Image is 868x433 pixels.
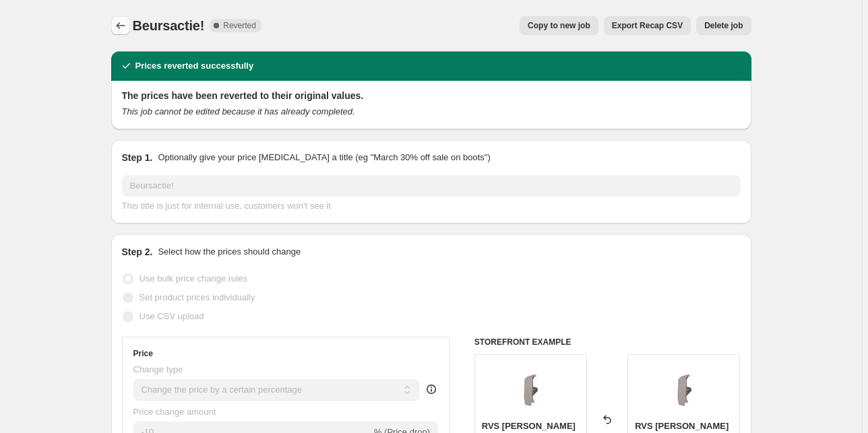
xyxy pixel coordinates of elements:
[133,364,183,374] span: Change type
[158,151,490,164] p: Optionally give your price [MEDICAL_DATA] a title (eg "March 30% off sale on boots")
[122,106,355,116] i: This job cannot be edited because it has already completed.
[122,175,741,197] input: 30% off holiday sale
[122,151,153,164] h2: Step 1.
[122,89,741,102] h2: The prices have been reverted to their original values.
[139,273,247,284] span: Use bulk price change rules
[122,201,331,211] span: This title is just for internal use, customers won't see it
[425,382,438,396] div: help
[133,407,216,417] span: Price change amount
[223,20,256,31] span: Reverted
[139,292,255,302] span: Set product prices individually
[604,16,691,35] button: Export Recap CSV
[503,362,557,415] img: 21320_80x.jpg
[133,18,205,33] span: Beursactie!
[696,16,751,35] button: Delete job
[520,16,598,35] button: Copy to new job
[704,20,743,31] span: Delete job
[111,16,130,35] button: Price change jobs
[122,245,153,259] h2: Step 2.
[158,245,301,259] p: Select how the prices should change
[612,20,683,31] span: Export Recap CSV
[657,362,711,415] img: 21320_80x.jpg
[133,348,153,359] h3: Price
[528,20,590,31] span: Copy to new job
[474,337,741,347] h6: STOREFRONT EXAMPLE
[135,59,254,73] h2: Prices reverted successfully
[139,311,204,321] span: Use CSV upload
